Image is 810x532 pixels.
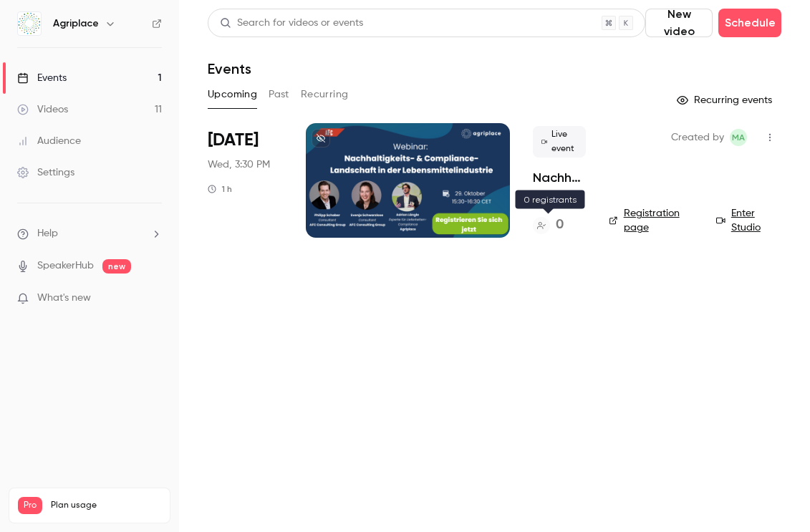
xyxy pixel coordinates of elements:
[716,206,781,235] a: Enter Studio
[17,134,81,148] div: Audience
[718,9,781,37] button: Schedule
[17,165,74,180] div: Settings
[533,216,564,235] a: 0
[609,206,699,235] a: Registration page
[37,291,91,306] span: What's new
[51,500,161,511] span: Plan usage
[269,83,289,106] button: Past
[208,123,283,238] div: Oct 29 Wed, 3:30 PM (Europe/Amsterdam)
[145,292,162,305] iframe: Noticeable Trigger
[37,258,94,274] a: SpeakerHub
[102,259,131,274] span: new
[17,102,68,117] div: Videos
[670,89,781,112] button: Recurring events
[208,183,232,195] div: 1 h
[18,12,41,35] img: Agriplace
[645,9,713,37] button: New video
[53,16,99,31] h6: Agriplace
[533,169,586,186] a: Nachhaltigkeits- & Compliance-Landschaft
[18,497,42,514] span: Pro
[220,16,363,31] div: Search for videos or events
[671,129,724,146] span: Created by
[208,83,257,106] button: Upcoming
[301,83,349,106] button: Recurring
[37,226,58,241] span: Help
[208,158,270,172] span: Wed, 3:30 PM
[17,71,67,85] div: Events
[730,129,747,146] span: Marketing Agriplace
[732,129,745,146] span: MA
[208,129,259,152] span: [DATE]
[556,216,564,235] h4: 0
[533,126,586,158] span: Live event
[208,60,251,77] h1: Events
[17,226,162,241] li: help-dropdown-opener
